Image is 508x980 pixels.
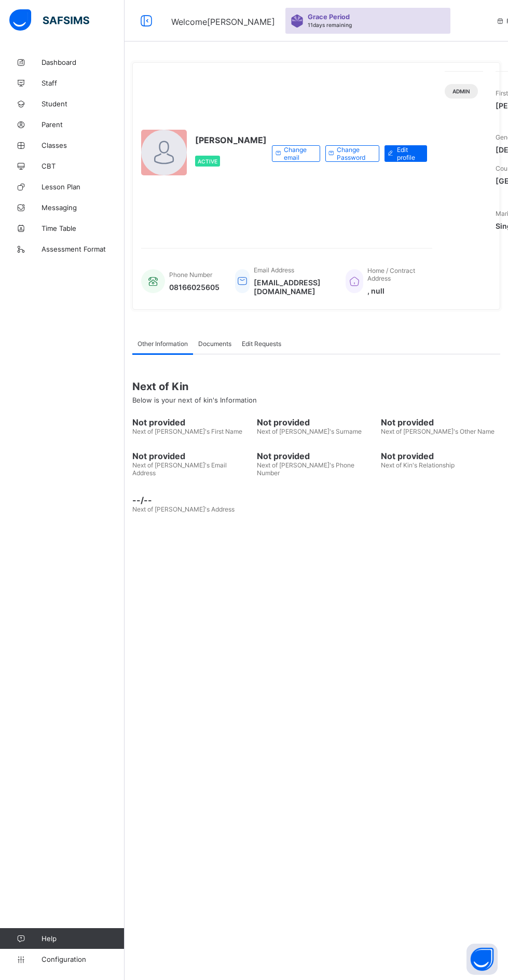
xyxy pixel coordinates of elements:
[132,505,235,513] span: Next of [PERSON_NAME]'s Address
[381,461,455,469] span: Next of Kin's Relationship
[254,266,294,274] span: Email Address
[42,934,124,943] span: Help
[42,100,125,108] span: Student
[132,427,242,435] span: Next of [PERSON_NAME]'s First Name
[308,13,350,21] span: Grace Period
[169,283,219,292] span: 08166025605
[169,271,212,279] span: Phone Number
[42,224,125,232] span: Time Table
[337,146,371,161] span: Change Password
[132,495,252,505] span: --/--
[138,340,188,348] span: Other Information
[242,340,281,348] span: Edit Requests
[308,22,352,28] span: 11 days remaining
[42,58,125,66] span: Dashboard
[381,451,500,461] span: Not provided
[132,396,257,404] span: Below is your next of kin's Information
[42,141,125,149] span: Classes
[132,380,500,393] span: Next of Kin
[195,135,267,145] span: [PERSON_NAME]
[291,15,304,27] img: sticker-purple.71386a28dfed39d6af7621340158ba97.svg
[257,417,376,427] span: Not provided
[42,120,125,129] span: Parent
[466,944,498,975] button: Open asap
[367,267,415,282] span: Home / Contract Address
[132,461,227,477] span: Next of [PERSON_NAME]'s Email Address
[198,340,231,348] span: Documents
[381,417,500,427] span: Not provided
[9,9,89,31] img: safsims
[381,427,495,435] span: Next of [PERSON_NAME]'s Other Name
[42,162,125,170] span: CBT
[132,451,252,461] span: Not provided
[198,158,217,164] span: Active
[397,146,419,161] span: Edit profile
[42,955,124,963] span: Configuration
[42,203,125,212] span: Messaging
[257,451,376,461] span: Not provided
[42,183,125,191] span: Lesson Plan
[257,461,354,477] span: Next of [PERSON_NAME]'s Phone Number
[367,286,422,295] span: , null
[257,427,362,435] span: Next of [PERSON_NAME]'s Surname
[254,278,330,296] span: [EMAIL_ADDRESS][DOMAIN_NAME]
[284,146,312,161] span: Change email
[42,245,125,253] span: Assessment Format
[452,88,470,94] span: Admin
[42,79,125,87] span: Staff
[132,417,252,427] span: Not provided
[171,17,275,27] span: Welcome [PERSON_NAME]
